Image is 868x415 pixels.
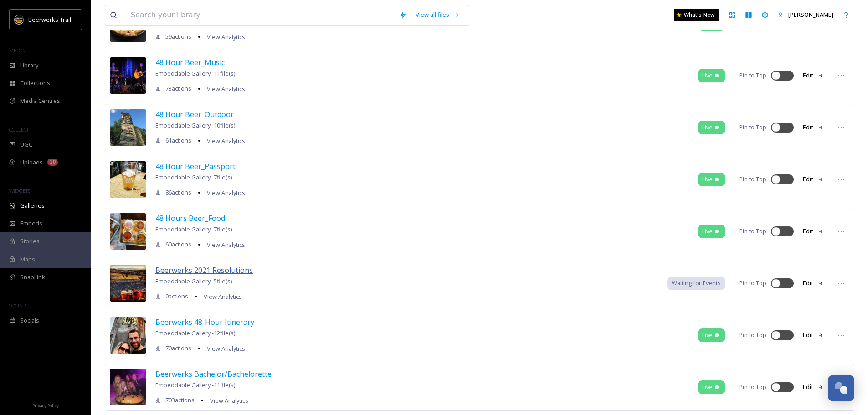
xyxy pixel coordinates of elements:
span: 60 actions [165,240,191,249]
a: View Analytics [202,343,245,354]
span: [PERSON_NAME] [788,10,833,19]
span: Live [702,175,713,184]
button: Edit [798,378,828,396]
span: 0 actions [165,292,188,301]
button: Open Chat [828,375,854,401]
img: e923d9d76a343530c9de58e748918c526ef7bbbffc4b5e5915e3e2990d4df87a.jpg [110,317,146,354]
span: View Analytics [207,344,245,353]
button: Edit [798,170,828,188]
a: View Analytics [202,135,245,146]
a: View Analytics [199,291,242,302]
a: View Analytics [202,187,245,198]
span: Live [702,227,713,236]
span: Embeddable Gallery - 7 file(s) [155,225,232,233]
img: beerwerks-logo%402x.png [15,15,24,24]
span: Embeddable Gallery - 10 file(s) [155,121,235,129]
a: View Analytics [205,395,248,406]
span: Embeddable Gallery - 11 file(s) [155,69,235,77]
span: WIDGETS [9,187,30,194]
span: Live [702,123,713,132]
img: f83ecd429ddb6af1739cbf69db8af138bf29ef1bbd59fccfe099055f40f63733.jpg [110,109,146,146]
span: 61 actions [165,136,191,145]
span: Pin to Top [739,383,766,391]
button: Edit [798,67,828,84]
span: Collections [20,79,50,87]
span: 70 actions [165,344,191,353]
span: Beerwerks 2021 Resolutions [155,265,253,275]
span: UGC [20,140,32,149]
span: 48 Hour Beer_Outdoor [155,109,234,119]
span: Embeddable Gallery - 12 file(s) [155,329,235,337]
span: Library [20,61,38,70]
span: 48 Hours Beer_Food [155,213,225,223]
img: cc42b63353b64fff75f3b8a13ed59dc19af7c6ea8f192f07548c16fdc4b4ef6b.jpg [110,369,146,405]
span: View Analytics [207,189,245,197]
span: Uploads [20,158,43,167]
span: Embeddable Gallery - 11 file(s) [155,381,235,389]
span: View Analytics [207,241,245,249]
img: e8d9dfdfa6a27b391b688e8b8dd5a486131bd4319d559e7107346976ad614c1f.jpg [110,57,146,94]
img: 4d20c7d932a33090c232136a1a6906d1730dba436077afa2bfbf1765d574f75d.jpg [110,213,146,250]
button: Edit [798,222,828,240]
a: Privacy Policy [32,400,59,410]
span: Pin to Top [739,331,766,339]
span: Maps [20,255,35,264]
a: View Analytics [202,239,245,250]
span: Live [702,71,713,80]
span: Embeds [20,219,42,228]
span: Live [702,331,713,339]
span: Embeddable Gallery - 5 file(s) [155,277,232,285]
button: Edit [798,326,828,344]
span: Pin to Top [739,71,766,80]
span: 703 actions [165,396,195,405]
a: What's New [674,9,719,21]
a: View Analytics [202,83,245,94]
span: Embeddable Gallery - 7 file(s) [155,173,232,181]
span: View Analytics [210,396,248,405]
button: Edit [798,274,828,292]
span: Galleries [20,201,45,210]
span: 48 Hour Beer_Music [155,57,225,67]
span: Pin to Top [739,227,766,236]
span: SOCIALS [9,302,27,309]
span: Pin to Top [739,279,766,287]
span: Stories [20,237,40,246]
span: View Analytics [207,137,245,145]
span: MEDIA [9,47,25,54]
img: b042dda55c20d2b555c17b6cb4f8119b27e7b1f92460a79087b6afcbb220a7a8.jpg [110,265,146,302]
span: 86 actions [165,188,191,197]
span: Beerwerks Trail [28,15,71,24]
span: Pin to Top [739,123,766,132]
img: 52879b07a8c62ebfe16a9a7a172b6995fcbe0defbde6e4ea6426d23e94452138.jpg [110,161,146,198]
div: 10 [47,159,58,166]
span: Beerwerks Bachelor/Bachelorette [155,369,272,379]
span: COLLECT [9,126,29,133]
span: 48 Hour Beer_Passport [155,161,236,171]
span: View Analytics [207,85,245,93]
span: 73 actions [165,84,191,93]
a: View Analytics [202,31,245,42]
span: View Analytics [204,292,242,301]
button: Edit [798,118,828,136]
input: Search your library [126,5,395,25]
a: [PERSON_NAME] [773,6,838,24]
a: View all files [411,6,464,24]
span: Beerwerks 48-Hour Itinerary [155,317,254,327]
span: Media Centres [20,97,60,105]
span: Privacy Policy [32,403,59,409]
span: Pin to Top [739,175,766,184]
span: SnapLink [20,273,45,282]
span: 59 actions [165,32,191,41]
span: View Analytics [207,33,245,41]
span: Socials [20,316,39,325]
span: Waiting for Events [672,279,721,287]
span: Live [702,383,713,391]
